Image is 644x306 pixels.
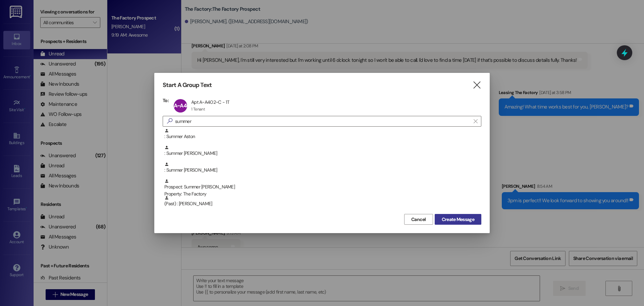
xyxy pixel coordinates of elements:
span: A~A402~C [174,102,199,109]
div: (Past) : [PERSON_NAME] [163,195,481,212]
button: Create Message [435,214,481,225]
div: Apt A~A402~C - 1T [191,99,229,105]
div: 1 Tenant [191,106,205,112]
i:  [472,82,481,89]
h3: Start A Group Text [163,81,212,89]
button: Cancel [404,214,433,225]
div: : Summer [PERSON_NAME] [164,162,481,174]
i:  [164,118,175,125]
span: Create Message [442,216,474,223]
input: Search for any contact or apartment [175,117,470,126]
i:  [474,119,477,124]
div: : Summer [PERSON_NAME] [163,145,481,162]
div: Prospect: Summer [PERSON_NAME] [164,179,481,198]
button: Clear text [470,116,481,126]
div: : Summer [PERSON_NAME] [164,145,481,157]
h3: To: [163,97,169,103]
span: Cancel [411,216,426,223]
div: : Summer [PERSON_NAME] [163,162,481,179]
div: : Summer Aston [163,128,481,145]
div: Property: The Factory [164,190,481,198]
div: Prospect: Summer [PERSON_NAME]Property: The Factory [163,179,481,195]
div: : Summer Aston [164,128,481,140]
div: (Past) : [PERSON_NAME] [164,195,481,207]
